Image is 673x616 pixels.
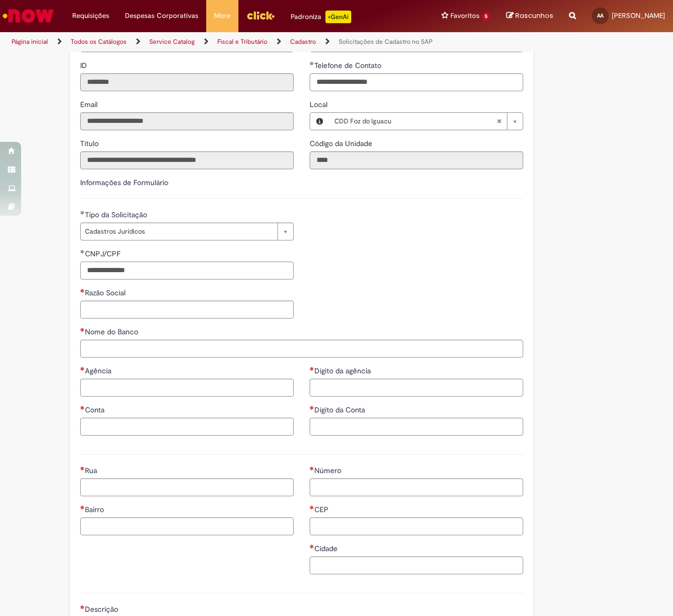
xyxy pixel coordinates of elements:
span: Necessários [310,406,314,410]
span: Necessários [80,288,85,293]
span: Cadastros Jurídicos [85,223,272,240]
span: Obrigatório Preenchido [80,249,85,254]
span: Necessários [80,605,85,609]
span: [PERSON_NAME] [612,11,665,20]
span: AA [597,12,603,19]
label: Somente leitura - Código da Unidade [310,138,374,149]
input: Número [310,478,523,496]
input: Dígito da Conta [310,418,523,436]
span: Conta [85,405,107,415]
span: Local [310,100,330,109]
img: click_logo_yellow_360x200.png [246,7,275,23]
a: Fiscal e Tributário [217,37,267,46]
input: Telefone de Contato [310,73,523,91]
span: Necessários [80,406,85,410]
label: Somente leitura - Email [80,99,100,110]
span: Razão Social [85,288,128,297]
span: Necessários [80,466,85,470]
img: ServiceNow [1,5,55,26]
span: Necessários [80,328,85,332]
input: Bairro [80,517,294,535]
span: Necessários [310,544,314,548]
label: Informações de Formulário [80,178,168,187]
span: Cidade [314,544,340,553]
span: CDD Foz do Iguacu [334,113,496,130]
label: Somente leitura - Título [80,138,101,149]
span: Agência [85,366,113,376]
span: Rua [85,466,99,475]
span: Despesas Corporativas [125,11,198,21]
span: Número [314,466,343,475]
label: Somente leitura - ID [80,60,89,71]
p: +GenAi [325,11,351,23]
input: Código da Unidade [310,151,523,169]
span: Descrição [85,604,120,614]
input: Título [80,151,294,169]
span: Obrigatório Preenchido [80,210,85,215]
span: Necessários [80,505,85,509]
a: Todos os Catálogos [71,37,127,46]
span: Dígito da agência [314,366,373,376]
span: Necessários [310,367,314,371]
abbr: Limpar campo Local [491,113,507,130]
input: CNPJ/CPF [80,262,294,280]
span: Tipo da Solicitação [85,210,149,219]
span: Obrigatório Preenchido [310,61,314,65]
span: Dígito da Conta [314,405,367,415]
span: 5 [482,12,491,21]
span: Somente leitura - Título [80,139,101,148]
span: Nome do Banco [85,327,140,336]
span: Favoritos [450,11,479,21]
input: CEP [310,517,523,535]
span: CNPJ/CPF [85,249,122,258]
input: Cidade [310,556,523,574]
a: Cadastro [290,37,316,46]
input: Conta [80,418,294,436]
input: Email [80,112,294,130]
span: CEP [314,505,331,514]
span: Necessários [310,466,314,470]
div: Padroniza [291,11,351,23]
span: Necessários [310,505,314,509]
input: Agência [80,379,294,397]
input: Dígito da agência [310,379,523,397]
ul: Trilhas de página [8,32,441,52]
span: More [214,11,230,21]
span: Bairro [85,505,106,514]
input: Rua [80,478,294,496]
button: Local, Visualizar este registro CDD Foz do Iguacu [310,113,329,130]
input: Nome do Banco [80,340,523,358]
a: Página inicial [12,37,48,46]
span: Rascunhos [515,11,553,21]
span: Requisições [72,11,109,21]
a: Service Catalog [149,37,195,46]
a: Rascunhos [506,11,553,21]
span: Somente leitura - ID [80,61,89,70]
span: Necessários [80,367,85,371]
a: CDD Foz do IguacuLimpar campo Local [329,113,523,130]
input: Razão Social [80,301,294,319]
span: Telefone de Contato [314,61,383,70]
a: Solicitações de Cadastro no SAP [339,37,432,46]
input: ID [80,73,294,91]
span: Somente leitura - Código da Unidade [310,139,374,148]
